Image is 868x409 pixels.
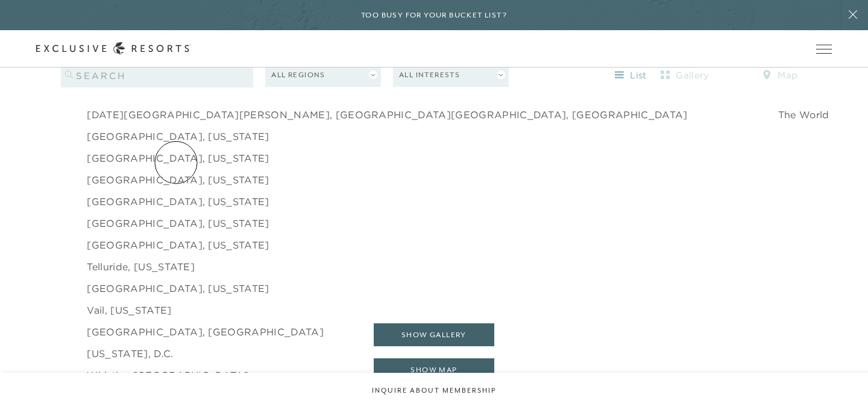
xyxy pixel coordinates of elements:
[393,63,509,87] button: All Interests
[265,63,381,87] button: All Regions
[87,281,269,296] a: [GEOGRAPHIC_DATA], [US_STATE]
[61,63,254,87] input: search
[87,259,195,274] a: Telluride, [US_STATE]
[361,10,507,21] h6: Too busy for your bucket list?
[816,45,832,53] button: Open navigation
[374,358,494,381] button: show map
[87,303,171,317] a: Vail, [US_STATE]
[778,107,829,122] a: The World
[604,66,658,85] button: list
[87,346,173,361] a: [US_STATE], D.C.
[87,238,269,252] a: [GEOGRAPHIC_DATA], [US_STATE]
[374,323,494,346] button: show gallery
[87,216,269,230] a: [GEOGRAPHIC_DATA], [US_STATE]
[451,107,688,122] a: [GEOGRAPHIC_DATA], [GEOGRAPHIC_DATA]
[658,66,712,85] button: gallery
[87,194,269,209] a: [GEOGRAPHIC_DATA], [US_STATE]
[753,66,807,85] button: map
[87,325,324,339] a: [GEOGRAPHIC_DATA], [GEOGRAPHIC_DATA]
[87,151,269,165] a: [GEOGRAPHIC_DATA], [US_STATE]
[87,129,269,144] a: [GEOGRAPHIC_DATA], [US_STATE]
[87,107,451,122] a: [DATE][GEOGRAPHIC_DATA][PERSON_NAME], [GEOGRAPHIC_DATA]
[87,368,248,382] a: Whistler, [GEOGRAPHIC_DATA]
[87,173,269,187] a: [GEOGRAPHIC_DATA], [US_STATE]
[813,354,868,409] iframe: Qualified Messenger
